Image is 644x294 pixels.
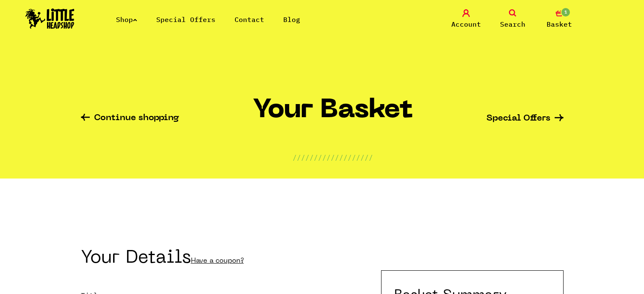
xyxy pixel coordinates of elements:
[191,258,244,264] a: Have a coupon?
[538,9,580,29] a: 1 Basket
[156,15,216,24] a: Special Offers
[561,7,571,17] span: 1
[253,96,413,131] h1: Your Basket
[451,19,481,29] span: Account
[81,114,179,124] a: Continue shopping
[486,114,564,123] a: Special Offers
[492,9,534,29] a: Search
[25,8,75,29] img: Little Head Shop Logo
[81,250,360,269] h2: Your Details
[283,15,300,24] a: Blog
[500,19,525,29] span: Search
[235,15,264,24] a: Contact
[547,19,572,29] span: Basket
[116,15,137,24] a: Shop
[293,152,373,162] p: ///////////////////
